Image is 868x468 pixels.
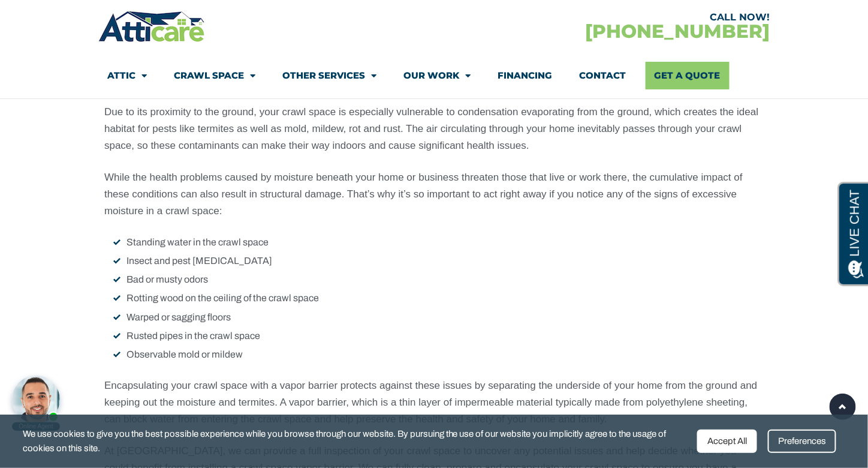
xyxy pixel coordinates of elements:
[113,253,764,269] li: Insect and pest [MEDICAL_DATA]
[104,169,764,220] p: While the health problems caused by moisture beneath your home or business threaten those that li...
[104,104,764,154] p: Due to its proximity to the ground, your crawl space is especially vulnerable to condensation eva...
[113,328,764,344] li: Rusted pipes in the crawl space
[6,372,66,432] iframe: Chat Invitation
[107,62,761,89] nav: Menu
[174,62,255,89] a: Crawl Space
[113,235,764,250] li: Standing water in the crawl space
[768,430,836,453] div: Preferences
[29,10,97,25] span: Opens a chat window
[113,347,764,362] li: Observable mold or mildew
[23,427,688,456] span: We use cookies to give you the best possible experience while you browse through our website. By ...
[113,310,764,325] li: Warped or sagging floors
[403,62,471,89] a: Our Work
[579,62,626,89] a: Contact
[498,62,552,89] a: Financing
[113,272,764,287] li: Bad or musty odors
[107,62,147,89] a: Attic
[104,377,764,428] p: Encapsulating your crawl space with a vapor barrier protects against these issues by separating t...
[697,430,757,453] div: Accept All
[113,290,764,306] li: Rotting wood on the ceiling of the crawl space
[282,62,376,89] a: Other Services
[646,62,730,89] a: Get A Quote
[434,13,770,22] div: CALL NOW!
